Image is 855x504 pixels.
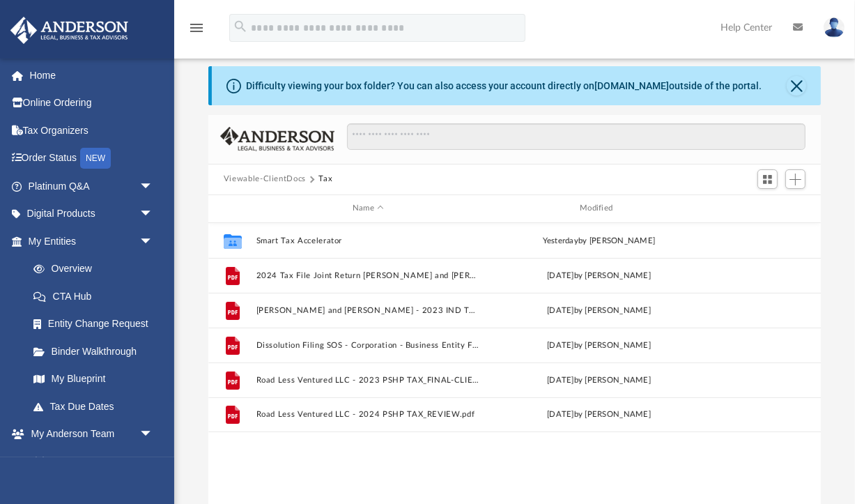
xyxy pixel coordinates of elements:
[6,17,132,44] img: Anderson Advisors Platinum Portal
[233,19,248,34] i: search
[486,234,711,247] div: by [PERSON_NAME]
[256,306,480,315] button: [PERSON_NAME] and [PERSON_NAME] - 2023 IND TAX_FINAL-CLIENT COPY.pdf
[139,227,167,256] span: arrow_drop_down
[10,116,174,144] a: Tax Organizers
[256,236,480,245] button: Smart Tax Accelerator
[256,271,480,280] button: 2024 Tax File Joint Return [PERSON_NAME] and [PERSON_NAME] - 2024 IND TAX_FINAL-CLIENT COPY.pdf
[787,76,806,96] button: Close
[139,420,167,449] span: arrow_drop_down
[10,200,174,228] a: Digital Productsarrow_drop_down
[486,374,711,386] div: [DATE] by [PERSON_NAME]
[594,80,669,91] a: [DOMAIN_NAME]
[256,341,480,350] button: Dissolution Filing SOS - Corporation - Business Entity Filing Records - 220237499.PDF
[20,310,174,338] a: Entity Change Request
[785,169,806,189] button: Add
[188,26,205,36] a: menu
[256,410,480,419] button: Road Less Ventured LLC - 2024 PSHP TAX_REVIEW.pdf
[10,420,167,448] a: My Anderson Teamarrow_drop_down
[224,173,306,185] button: Viewable-ClientDocs
[139,200,167,229] span: arrow_drop_down
[215,202,249,215] div: id
[486,269,711,282] div: [DATE] by [PERSON_NAME]
[246,79,762,93] div: Difficulty viewing your box folder? You can also access your account directly on outside of the p...
[10,89,174,117] a: Online Ordering
[139,172,167,201] span: arrow_drop_down
[542,236,578,244] span: yesterday
[256,376,480,385] button: Road Less Ventured LLC - 2023 PSHP TAX_FINAL-CLIENT COPY.pdf
[486,339,711,351] div: [DATE] by [PERSON_NAME]
[20,392,174,420] a: Tax Due Dates
[10,227,174,255] a: My Entitiesarrow_drop_down
[486,408,711,421] div: [DATE] by [PERSON_NAME]
[255,202,480,215] div: Name
[717,202,815,215] div: id
[20,448,160,475] a: My Anderson Team
[318,173,332,185] button: Tax
[757,169,778,189] button: Switch to Grid View
[10,144,174,173] a: Order StatusNEW
[80,148,111,169] div: NEW
[10,61,174,89] a: Home
[824,17,845,38] img: User Pic
[347,123,806,150] input: Search files and folders
[20,282,174,310] a: CTA Hub
[20,337,174,365] a: Binder Walkthrough
[20,255,174,283] a: Overview
[486,202,711,215] div: Modified
[188,20,205,36] i: menu
[20,365,167,393] a: My Blueprint
[486,304,711,316] div: [DATE] by [PERSON_NAME]
[10,172,174,200] a: Platinum Q&Aarrow_drop_down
